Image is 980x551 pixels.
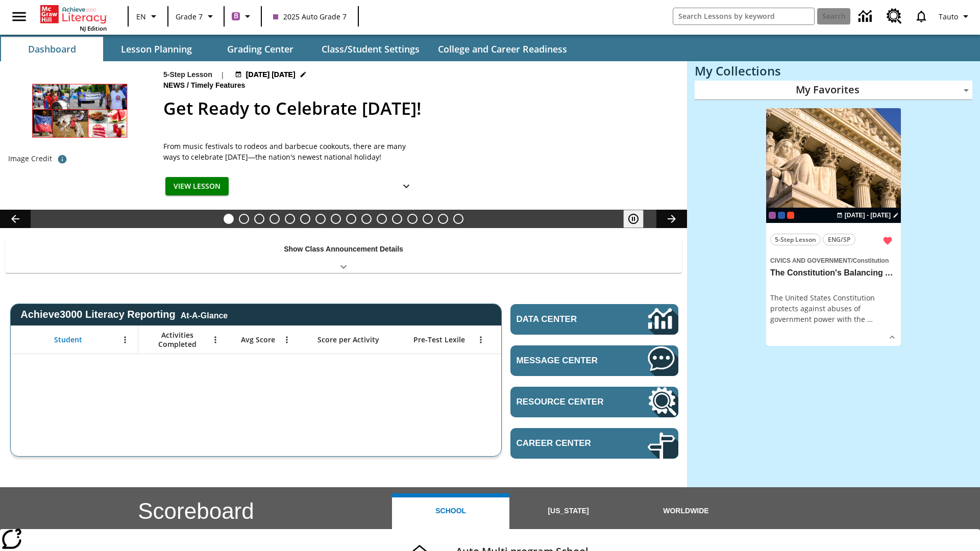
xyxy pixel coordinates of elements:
button: Open Menu [473,332,488,347]
div: Test 1 [787,212,794,219]
span: EN [136,11,146,22]
span: 2025 Auto Grade 7 [273,11,347,22]
span: Topic: Civics and Government/Constitution [770,255,897,266]
p: 5-Step Lesson [163,69,212,80]
span: Achieve3000 Literacy Reporting [20,309,228,320]
button: Lesson Planning [105,37,207,61]
h3: My Collections [695,64,972,78]
h2: Get Ready to Celebrate Juneteenth! [163,95,675,121]
span: Tauto [939,11,958,22]
div: The United States Constitution protects against abuses of government power with the [770,292,897,324]
button: Boost Class color is purple. Change class color [228,7,258,26]
span: Pre-Test Lexile [413,335,465,344]
span: / [187,81,189,89]
input: search field [673,8,814,24]
button: Image credit: Top, left to right: Aaron of L.A. Photography/Shutterstock; Aaron of L.A. Photograp... [52,150,72,168]
button: Slide 16 Point of View [453,214,463,224]
button: Slide 5 Cruise Ships: Making Waves [285,214,295,224]
button: Slide 15 The Constitution's Balancing Act [438,214,448,224]
a: Home [40,4,107,24]
a: Data Center [510,304,678,335]
button: Lesson carousel, Next [656,210,687,228]
a: Resource Center, Will open in new tab [880,3,908,30]
button: Worldwide [627,493,745,529]
div: Current Class [769,212,776,219]
button: Profile/Settings [935,7,976,26]
button: Show Details [885,330,900,345]
h3: The Constitution's Balancing Act [770,268,897,279]
button: Class/Student Settings [313,37,428,61]
a: Message Center [510,345,678,376]
button: ENG/SP [823,234,855,245]
span: From music festivals to rodeos and barbecue cookouts, there are many ways to celebrate Juneteenth... [163,141,419,162]
span: NJ Edition [80,24,107,32]
button: Slide 4 Time for Moon Rules? [269,214,280,224]
button: Open Menu [279,332,295,347]
span: Avg Score [241,335,275,344]
button: Slide 2 Back On Earth [239,214,249,224]
span: Data Center [517,314,613,324]
button: Grade: Grade 7, Select a grade [171,7,220,26]
button: Slide 7 The Last Homesteaders [315,214,326,224]
div: From music festivals to rodeos and barbecue cookouts, there are many ways to celebrate [DATE]—the... [163,141,419,162]
span: Constitution [853,257,889,264]
button: 5-Step Lesson [770,234,821,245]
div: Pause [623,210,654,228]
button: College and Career Readiness [430,37,575,61]
button: Slide 8 Solar Power to the People [331,214,341,224]
span: 5-Step Lesson [775,234,816,245]
a: Resource Center, Will open in new tab [510,387,678,417]
button: Pause [623,210,644,228]
span: Civics and Government [770,257,851,264]
span: Resource Center [517,397,617,407]
button: Aug 24 - Aug 24 Choose Dates [835,211,901,220]
button: Show Details [396,177,416,196]
button: Language: EN, Select a language [132,7,164,26]
span: Career Center [517,438,617,448]
button: Remove from Favorites [878,232,897,250]
button: Slide 3 Free Returns: A Gain or a Drain? [254,214,264,224]
span: Score per Activity [317,335,379,344]
button: Slide 14 Career Lesson [423,214,433,224]
span: Activities Completed [143,331,211,349]
span: Timely Features [191,80,247,91]
button: Slide 12 Mixed Practice: Citing Evidence [392,214,402,224]
a: Career Center [510,428,678,459]
span: News [163,80,187,91]
button: Slide 6 Private! Keep Out! [300,214,310,224]
p: Image Credit [8,154,52,164]
button: Grading Center [209,37,311,61]
button: Slide 10 Fashion Forward in Ancient Rome [361,214,372,224]
div: My Favorites [695,81,972,100]
button: [US_STATE] [509,493,627,529]
button: Slide 11 The Invasion of the Free CD [377,214,387,224]
span: ENG/SP [828,234,850,245]
span: | [220,69,225,80]
a: Notifications [908,3,935,30]
button: Dashboard [1,37,103,61]
div: OL 2025 Auto Grade 8 [778,212,785,219]
div: lesson details [766,108,901,346]
img: Photos of red foods and of people celebrating Juneteenth at parades, Opal's Walk, and at a rodeo. [8,69,151,150]
span: Grade 7 [176,11,203,22]
p: Show Class Announcement Details [284,244,403,255]
span: Message Center [517,356,617,366]
button: Slide 13 Pre-release lesson [407,214,418,224]
span: B [234,10,238,22]
span: [DATE] - [DATE] [845,211,891,220]
a: Data Center [852,3,880,31]
button: Jul 17 - Jun 30 Choose Dates [233,69,309,80]
button: Open side menu [4,2,34,32]
button: Slide 9 Attack of the Terrifying Tomatoes [346,214,356,224]
div: Show Class Announcement Details [5,238,682,273]
span: / [851,257,852,264]
span: [DATE] [DATE] [246,69,296,80]
div: At-A-Glance [181,309,228,320]
span: … [867,314,873,324]
div: Home [40,3,107,32]
button: View Lesson [165,177,229,196]
button: Open Menu [117,332,133,347]
button: Slide 1 Get Ready to Celebrate Juneteenth! [224,214,234,224]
